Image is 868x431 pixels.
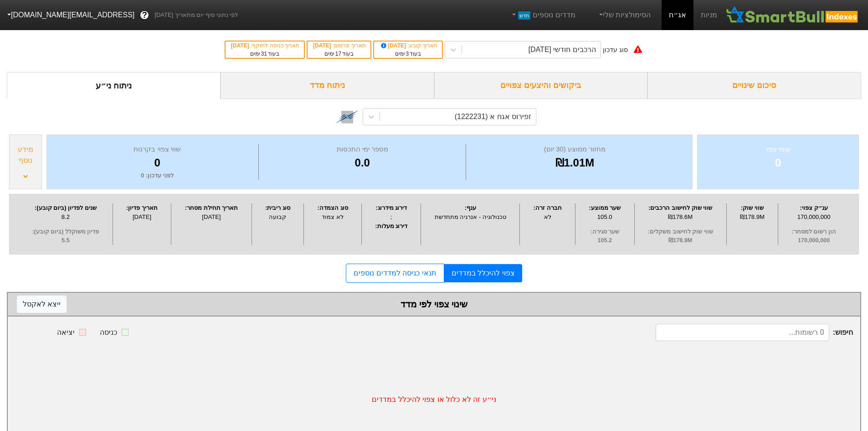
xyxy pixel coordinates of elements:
div: [DATE] [174,213,249,222]
button: ייצא לאקסל [17,296,67,313]
input: 0 רשומות... [656,324,829,341]
div: שער ממוצע : [578,203,632,213]
span: שער סגירה : [578,228,632,236]
div: לפני עדכון : 0 [58,171,256,180]
span: [DATE] [231,42,251,49]
div: בעוד ימים [379,50,437,58]
span: חדש [518,11,530,20]
div: שינוי צפוי לפי מדד [17,297,851,311]
div: שווי צפוי בקרנות [58,144,256,155]
a: מדדים נוספיםחדש [507,6,579,24]
div: בעוד ימים [312,50,366,58]
div: ; [364,213,419,222]
div: יציאה [57,327,75,338]
div: סיכום שינויים [647,72,861,99]
div: מחזור ממוצע (30 יום) [468,144,681,155]
div: ₪178.6M [637,213,724,222]
a: תנאי כניסה למדדים נוספים [346,264,444,283]
div: סוג הצמדה : [306,203,359,213]
img: SmartBull [724,6,861,24]
div: שווי שוק : [729,203,776,213]
img: tase link [335,105,359,129]
span: 3 [406,51,409,57]
span: ₪178.9M [637,236,724,245]
div: כניסה [100,327,117,338]
div: תאריך תחילת מסחר : [174,203,249,213]
span: חיפוש : [656,324,853,341]
div: 8.2 [21,213,110,222]
span: 170,000,000 [781,236,847,245]
a: הסימולציות שלי [594,6,655,24]
span: 105.2 [578,236,632,245]
a: צפוי להיכלל במדדים [444,264,522,282]
div: טכנולוגיה - אנרגיה מתחדשת [423,213,517,222]
span: הון רשום למסחר : [781,228,847,236]
div: 170,000,000 [781,213,847,222]
div: סוג ריבית : [254,203,302,213]
div: ביקושים והיצעים צפויים [434,72,648,99]
span: 17 [335,51,341,57]
div: מידע נוסף [12,144,39,166]
div: 0 [709,155,847,171]
div: מספר ימי התכסות [261,144,463,155]
div: לא צמוד [306,213,359,222]
div: 0.0 [261,155,463,171]
div: ₪1.01M [468,155,681,171]
span: שווי שוק לחישוב משקלים : [637,228,724,236]
span: פדיון משוקלל (ביום קובע) : [21,228,110,236]
div: זפירוס אגח א (1222231) [455,111,531,122]
div: חברה זרה : [522,203,573,213]
div: הרכבים חודשי [DATE] [529,44,596,55]
div: תאריך פרסום : [312,42,366,50]
div: תאריך פדיון : [115,203,169,213]
div: דירוג מידרוג : [364,203,419,213]
div: תאריך קובע : [379,42,437,50]
div: שינוי צפוי [709,144,847,155]
span: לפי נתוני סוף יום מתאריך [DATE] [154,10,238,20]
div: סוג עדכון [603,45,628,55]
div: ניתוח מדד [221,72,434,99]
div: ענף : [423,203,517,213]
div: ₪178.9M [729,213,776,222]
div: [DATE] [115,213,169,222]
div: שנים לפדיון (ביום קובע) : [21,203,110,213]
div: ניתוח ני״ע [7,72,221,99]
div: שווי שוק לחישוב הרכבים : [637,203,724,213]
div: תאריך כניסה לתוקף : [230,42,299,50]
span: 5.5 [21,236,110,245]
div: בעוד ימים [230,50,299,58]
div: 105.0 [578,213,632,222]
span: ? [142,9,147,21]
span: 31 [261,51,267,57]
div: 0 [58,155,256,171]
span: [DATE] [380,42,408,49]
div: ענ״ק צפוי : [781,203,847,213]
div: לא [522,213,573,222]
div: קבועה [254,213,302,222]
div: דירוג מעלות : [364,222,419,231]
span: [DATE] [313,42,333,49]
